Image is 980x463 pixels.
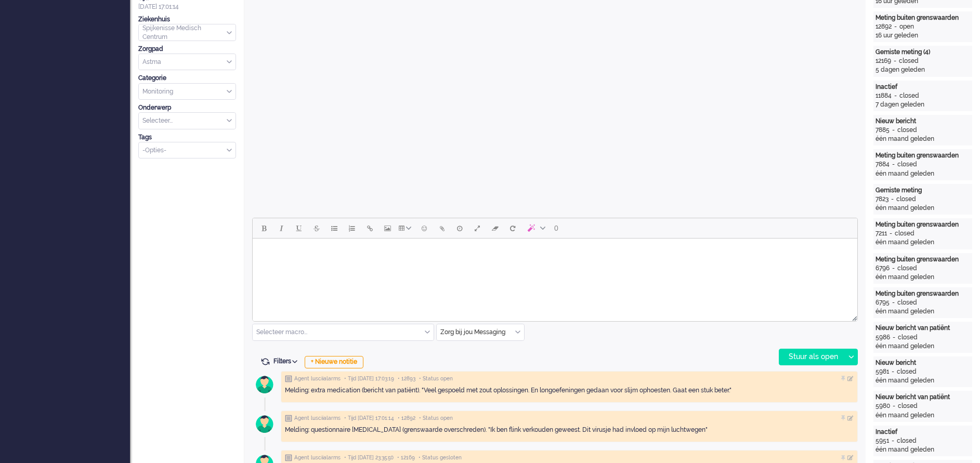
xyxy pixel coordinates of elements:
[892,22,899,31] div: -
[890,126,897,135] div: -
[344,415,394,422] span: • Tijd [DATE] 17:01:14
[887,229,895,238] div: -
[876,342,970,351] div: één maand geleden
[396,219,415,237] button: Table
[255,219,272,237] button: Bold
[876,169,970,178] div: één maand geleden
[290,219,308,237] button: Underline
[285,415,292,422] img: ic_note_grey.svg
[398,375,415,382] span: • 12893
[138,15,236,24] div: Ziekenhuis
[451,219,468,237] button: Delay message
[521,219,550,237] button: AI
[899,22,914,31] div: open
[898,402,918,411] div: closed
[892,91,899,100] div: -
[876,324,970,333] div: Nieuw bericht van patiënt
[876,307,970,316] div: één maand geleden
[891,57,899,65] div: -
[343,219,361,237] button: Numbered list
[876,273,970,282] div: één maand geleden
[876,186,970,195] div: Gemiste meting
[876,135,970,143] div: één maand geleden
[876,83,970,91] div: Inactief
[897,298,917,307] div: closed
[419,454,462,461] span: • Status gesloten
[890,160,897,169] div: -
[138,142,236,159] div: Select Tags
[252,372,278,398] img: avatar
[252,411,278,437] img: avatar
[876,264,890,273] div: 6796
[876,31,970,40] div: 16 uur geleden
[890,298,897,307] div: -
[305,356,363,368] div: + Nieuwe notitie
[419,375,453,382] span: • Status open
[895,229,914,238] div: closed
[876,100,970,109] div: 7 dagen geleden
[361,219,378,237] button: Insert/edit link
[779,349,844,365] div: Stuur als open
[876,298,890,307] div: 6795
[876,393,970,402] div: Nieuw bericht van patiënt
[138,133,236,142] div: Tags
[897,436,917,445] div: closed
[876,48,970,57] div: Gemiste meting (4)
[876,255,970,264] div: Meting buiten grenswaarden
[876,117,970,126] div: Nieuw bericht
[897,126,917,135] div: closed
[253,239,857,312] iframe: Rich Text Area
[468,219,486,237] button: Fullscreen
[486,219,504,237] button: Clear formatting
[285,454,292,461] img: ic_note_grey.svg
[889,436,897,445] div: -
[433,219,451,237] button: Add attachment
[344,375,394,382] span: • Tijd [DATE] 17:03:19
[138,45,236,54] div: Zorgpad
[876,220,970,229] div: Meting buiten grenswaarden
[397,454,415,461] span: • 12169
[876,289,970,298] div: Meting buiten grenswaarden
[876,411,970,420] div: één maand geleden
[876,91,892,100] div: 11884
[138,103,236,112] div: Onderwerp
[896,195,916,204] div: closed
[415,219,433,237] button: Emoticons
[285,426,854,434] div: Melding: questionnaire [MEDICAL_DATA] (grenswaarde overschreden). "Ik ben flink verkouden geweest...
[876,195,888,204] div: 7823
[899,57,919,65] div: closed
[876,204,970,213] div: één maand geleden
[899,91,919,100] div: closed
[294,415,341,422] span: Agent lusciialarms
[876,402,890,411] div: 5980
[285,375,292,382] img: ic_note_grey.svg
[876,57,891,65] div: 12169
[898,333,918,342] div: closed
[876,376,970,385] div: één maand geleden
[308,219,325,237] button: Strikethrough
[876,367,889,376] div: 5981
[876,22,892,31] div: 12892
[888,195,896,204] div: -
[876,126,890,135] div: 7885
[876,238,970,247] div: één maand geleden
[419,415,453,422] span: • Status open
[897,367,917,376] div: closed
[876,333,890,342] div: 5986
[897,160,917,169] div: closed
[889,367,897,376] div: -
[890,333,898,342] div: -
[378,219,396,237] button: Insert/edit image
[285,386,854,395] div: Melding: extra medication (bericht van patiënt). "Veel gespoeld met zout oplossingen. En longoefe...
[876,436,889,445] div: 5951
[876,65,970,74] div: 5 dagen geleden
[344,454,394,461] span: • Tijd [DATE] 23:35:50
[550,219,563,237] button: 0
[272,219,290,237] button: Italic
[876,229,887,238] div: 7211
[876,428,970,436] div: Inactief
[554,224,558,232] span: 0
[848,312,857,321] div: Resize
[876,14,970,22] div: Meting buiten grenswaarden
[504,219,521,237] button: Reset content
